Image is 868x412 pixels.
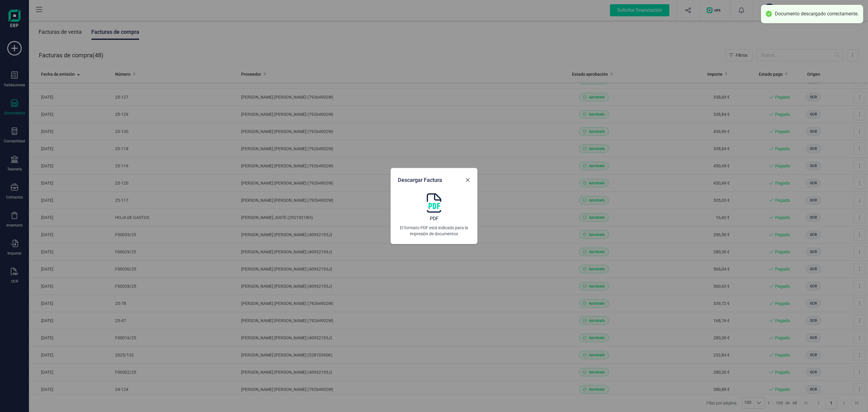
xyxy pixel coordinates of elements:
[395,173,463,184] div: Descargar Factura
[463,175,473,185] button: Close
[398,225,470,237] p: El formato PDF está indicado para la impresión de documentos
[430,215,439,222] span: PDF
[775,11,859,17] div: Documento descargado correctamente.
[427,193,441,213] img: document-icon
